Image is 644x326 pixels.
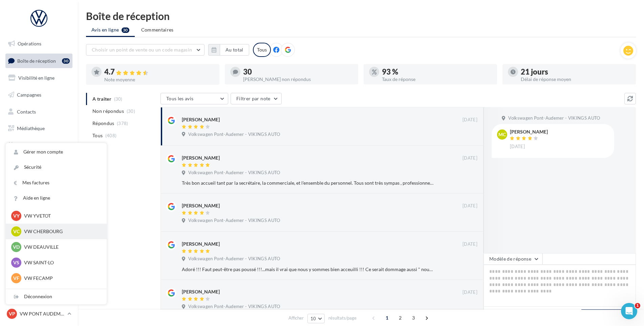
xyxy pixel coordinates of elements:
[498,131,506,138] span: MC
[243,68,353,76] div: 30
[24,228,99,235] p: VW CHERBOURG
[484,253,542,265] button: Modèle de réponse
[521,68,630,76] div: 21 jours
[463,289,477,296] span: [DATE]
[182,266,433,273] div: Adoré !!! Faut peut-être pas poussé !!!...mais il vrai que nous y sommes bien acceuilli !!! Ce se...
[166,96,194,101] span: Tous les avis
[307,314,325,323] button: 10
[220,44,249,56] button: Au total
[17,92,41,98] span: Campagnes
[104,68,214,76] div: 4.7
[9,310,15,317] span: VP
[463,203,477,209] span: [DATE]
[24,244,99,250] p: VW DEAUVILLE
[92,47,192,53] span: Choisir un point de vente ou un code magasin
[188,218,280,224] span: Volkswagen Pont-Audemer - VIKINGS AUTO
[13,228,20,235] span: VC
[17,108,36,114] span: Contacts
[86,44,205,56] button: Choisir un point de vente ou un code magasin
[382,312,392,323] span: 1
[521,77,630,82] div: Délai de réponse moyen
[182,288,220,295] div: [PERSON_NAME]
[18,41,41,46] span: Opérations
[6,190,107,206] a: Aide en ligne
[510,129,548,134] div: [PERSON_NAME]
[182,241,220,247] div: [PERSON_NAME]
[188,304,280,310] span: Volkswagen Pont-Audemer - VIKINGS AUTO
[6,144,107,160] a: Gérer mon compte
[92,108,124,115] span: Non répondus
[4,138,74,152] a: Calendrier
[117,121,128,126] span: (378)
[188,256,280,262] span: Volkswagen Pont-Audemer - VIKINGS AUTO
[160,93,228,104] button: Tous les avis
[127,108,135,114] span: (30)
[310,316,316,321] span: 10
[182,155,220,161] div: [PERSON_NAME]
[5,307,72,320] a: VP VW PONT AUDEMER
[24,259,99,266] p: VW SAINT-LO
[4,54,74,68] a: Boîte de réception30
[24,212,99,219] p: VW YVETOT
[243,77,353,82] div: [PERSON_NAME] non répondus
[231,93,282,104] button: Filtrer par note
[208,44,249,56] button: Au total
[141,26,174,33] span: Commentaires
[463,241,477,247] span: [DATE]
[104,77,214,82] div: Note moyenne
[13,212,20,219] span: VY
[463,117,477,123] span: [DATE]
[182,180,433,186] div: Très bon accueil tant par la secrétaire, la commerciale, et l'ensemble du personnel. Tous sont tr...
[17,58,56,63] span: Boîte de réception
[4,71,74,85] a: Visibilité en ligne
[510,144,525,150] span: [DATE]
[4,88,74,102] a: Campagnes
[17,142,40,148] span: Calendrier
[621,303,637,319] iframe: Intercom live chat
[182,116,220,123] div: [PERSON_NAME]
[62,58,70,64] div: 30
[13,259,19,266] span: VS
[4,178,74,198] a: Campagnes DataOnDemand
[408,312,419,323] span: 3
[382,77,492,82] div: Taux de réponse
[288,315,304,321] span: Afficher
[18,75,55,81] span: Visibilité en ligne
[13,275,19,282] span: VF
[4,155,74,175] a: PLV et print personnalisable
[328,315,357,321] span: résultats/page
[4,37,74,51] a: Opérations
[92,120,114,127] span: Répondus
[188,170,280,176] span: Volkswagen Pont-Audemer - VIKINGS AUTO
[4,121,74,136] a: Médiathèque
[13,244,20,250] span: VD
[24,275,99,282] p: VW FECAMP
[6,289,107,304] div: Déconnexion
[6,175,107,190] a: Mes factures
[86,11,636,21] div: Boîte de réception
[20,310,65,317] p: VW PONT AUDEMER
[463,155,477,161] span: [DATE]
[253,43,271,57] div: Tous
[188,131,280,138] span: Volkswagen Pont-Audemer - VIKINGS AUTO
[382,68,492,76] div: 93 %
[395,312,406,323] span: 2
[508,115,600,121] span: Volkswagen Pont-Audemer - VIKINGS AUTO
[92,132,103,139] span: Tous
[182,202,220,209] div: [PERSON_NAME]
[17,125,45,131] span: Médiathèque
[635,303,640,308] span: 1
[105,133,117,138] span: (408)
[4,105,74,119] a: Contacts
[6,160,107,175] a: Sécurité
